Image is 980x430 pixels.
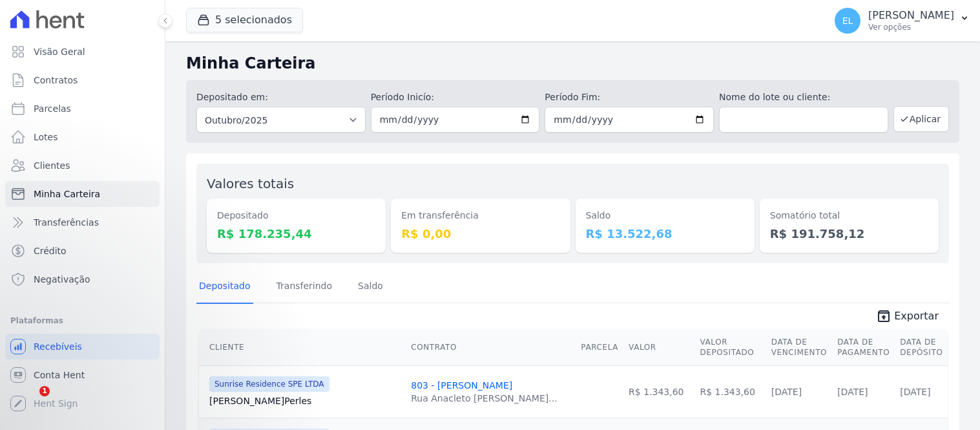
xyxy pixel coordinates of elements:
span: Sunrise Residence SPE LTDA [209,376,329,392]
a: Saldo [355,270,386,304]
i: unarchive [876,308,891,324]
label: Nome do lote ou cliente: [719,91,888,104]
a: Contratos [5,67,160,93]
a: Visão Geral [5,39,160,65]
th: Valor Depositado [694,329,766,366]
dd: R$ 13.522,68 [586,225,744,242]
iframe: Intercom live chat [13,386,44,417]
span: Contratos [34,74,78,87]
dd: R$ 178.235,44 [217,225,375,242]
a: Recebíveis [5,334,160,360]
label: Valores totais [207,176,294,191]
th: Cliente [199,329,406,366]
span: EL [842,16,853,25]
dd: R$ 0,00 [401,225,559,242]
iframe: Intercom notifications mensagem [10,305,268,395]
span: Minha Carteira [34,188,100,200]
a: Lotes [5,124,160,150]
span: Lotes [34,131,58,144]
span: Crédito [34,244,67,257]
td: R$ 1.343,60 [694,365,766,418]
dt: Saldo [586,209,744,222]
td: R$ 1.343,60 [623,365,694,418]
span: Clientes [34,159,70,172]
a: Negativação [5,266,160,292]
a: [DATE] [771,387,802,397]
span: 1 [39,386,50,396]
label: Depositado em: [196,92,268,102]
a: [DATE] [900,387,930,397]
th: Parcela [576,329,623,366]
a: Transferindo [274,270,335,304]
th: Contrato [406,329,576,366]
button: Aplicar [893,106,949,132]
label: Período Fim: [545,91,714,104]
h2: Minha Carteira [186,52,959,75]
th: Data de Depósito [895,329,948,366]
dt: Depositado [217,209,375,222]
a: Minha Carteira [5,181,160,207]
span: Negativação [34,273,90,286]
span: Visão Geral [34,45,85,58]
a: Clientes [5,153,160,178]
a: Transferências [5,210,160,235]
dd: R$ 191.758,12 [770,225,928,242]
a: [PERSON_NAME]Perles [209,394,401,407]
th: Valor [623,329,694,366]
a: Parcelas [5,96,160,122]
label: Período Inicío: [371,91,540,104]
a: Conta Hent [5,362,160,388]
dt: Em transferência [401,209,559,222]
p: [PERSON_NAME] [868,9,954,22]
a: unarchive Exportar [866,308,949,327]
th: Data de Vencimento [766,329,832,366]
a: 803 - [PERSON_NAME] [411,380,512,391]
a: Depositado [196,270,253,304]
a: Crédito [5,238,160,264]
th: Data de Pagamento [832,329,895,366]
span: Transferências [34,216,99,229]
span: Parcelas [34,102,71,115]
span: Exportar [894,308,939,324]
button: 5 selecionados [186,8,303,32]
div: Rua Anacleto [PERSON_NAME]... [411,392,557,405]
dt: Somatório total [770,209,928,222]
button: EL [PERSON_NAME] Ver opções [824,3,980,39]
p: Ver opções [868,22,954,32]
a: [DATE] [837,387,868,397]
